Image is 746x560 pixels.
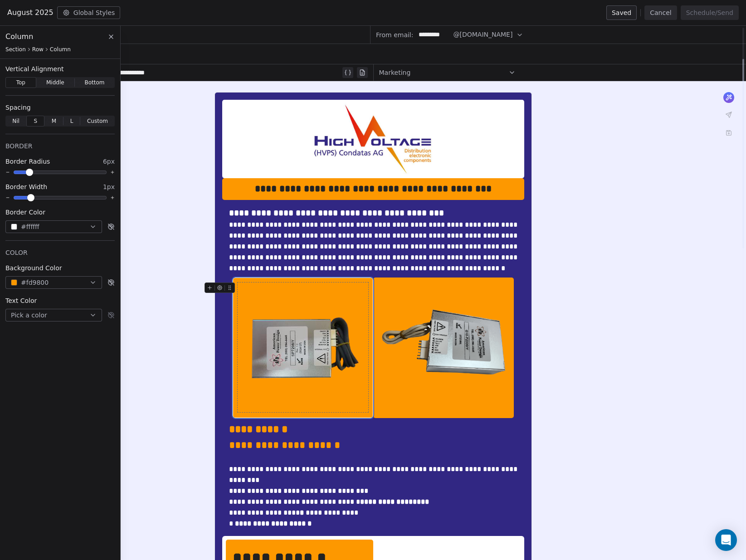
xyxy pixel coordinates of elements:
[103,182,115,191] span: 1px
[5,276,102,289] button: #fd9800
[87,117,108,125] span: Custom
[5,103,31,112] span: Spacing
[7,7,54,18] span: August 2025
[85,78,105,87] span: Bottom
[5,296,37,305] span: Text Color
[5,31,33,42] span: Column
[376,30,413,39] span: From email:
[5,64,64,73] span: Vertical Alignment
[32,46,44,53] span: Row
[103,157,115,166] span: 6px
[5,46,26,53] span: Section
[644,5,677,20] button: Cancel
[57,6,121,19] button: Global Styles
[46,78,64,87] span: Middle
[715,529,737,551] div: Open Intercom Messenger
[5,182,47,191] span: Border Width
[5,208,45,217] span: Border Color
[5,220,102,233] button: #ffffff
[5,263,62,273] span: Background Color
[5,141,115,151] div: BORDER
[453,30,512,39] span: @[DOMAIN_NAME]
[21,222,39,232] span: #ffffff
[606,5,637,20] button: Saved
[12,117,20,125] span: Nil
[681,5,739,20] button: Schedule/Send
[21,278,49,287] span: #fd9800
[5,309,102,321] button: Pick a color
[379,68,411,77] span: Marketing
[50,46,71,53] span: Column
[5,157,50,166] span: Border Radius
[70,117,73,125] span: L
[5,248,115,257] div: COLOR
[52,117,56,125] span: M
